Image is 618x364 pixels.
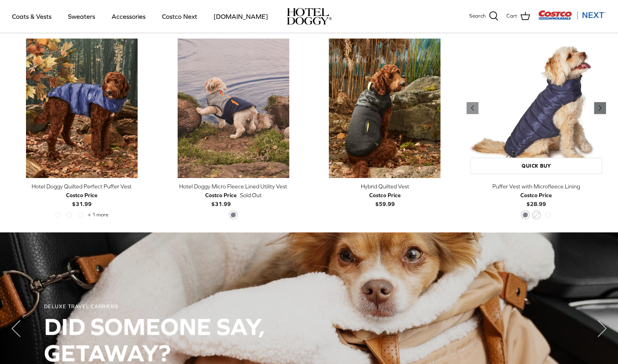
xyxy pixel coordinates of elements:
[594,102,606,114] a: Previous
[520,191,552,207] b: $28.99
[12,182,152,191] div: Hotel Doggy Quilted Perfect Puffer Vest
[240,191,262,200] span: Sold Out
[466,102,478,114] a: Previous
[520,191,552,200] div: Costco Price
[164,38,303,178] a: Hotel Doggy Micro Fleece Lined Utility Vest
[205,191,237,200] div: Costco Price
[469,11,498,22] a: Search
[5,3,59,30] a: Coats & Vests
[506,11,530,22] a: Cart
[88,212,108,218] span: + 1 more
[164,182,303,209] a: Hotel Doggy Micro Fleece Lined Utility Vest Costco Price$31.99 Sold Out
[66,191,98,200] div: Costco Price
[470,158,602,174] a: Quick buy
[315,182,455,209] a: Hybrid Quilted Vest Costco Price$59.99
[66,191,98,207] b: $31.99
[287,8,332,25] a: hoteldoggy.com hoteldoggycom
[538,10,606,20] img: Costco Next
[466,182,606,209] a: Puffer Vest with Microfleece Lining Costco Price$28.99
[369,191,400,207] b: $59.99
[104,3,153,30] a: Accessories
[61,3,102,30] a: Sweaters
[466,182,606,191] div: Puffer Vest with Microfleece Lining
[586,312,618,344] button: Next
[12,38,152,178] a: Hotel Doggy Quilted Perfect Puffer Vest
[315,38,455,178] a: Hybrid Quilted Vest
[12,182,152,209] a: Hotel Doggy Quilted Perfect Puffer Vest Costco Price$31.99
[164,182,303,191] div: Hotel Doggy Micro Fleece Lined Utility Vest
[469,12,486,20] span: Search
[315,182,455,191] div: Hybrid Quilted Vest
[369,191,400,200] div: Costco Price
[155,3,204,30] a: Costco Next
[44,303,574,310] div: DELUXE TRAVEL CARRIERS
[538,15,606,21] a: Visit Costco Next
[205,191,237,207] b: $31.99
[206,3,275,30] a: [DOMAIN_NAME]
[506,12,517,20] span: Cart
[287,8,332,25] img: hoteldoggycom
[466,38,606,178] a: Puffer Vest with Microfleece Lining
